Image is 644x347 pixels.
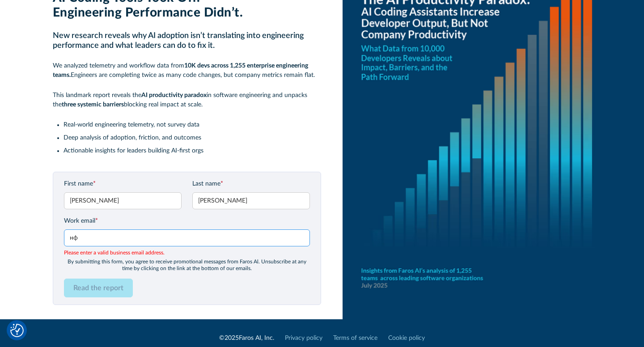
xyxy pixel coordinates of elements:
li: Actionable insights for leaders building AI-first orgs [64,146,321,156]
h1: Engineering Performance Didn’t. [53,5,321,21]
strong: three systemic barriers [62,102,124,108]
strong: AI productivity paradox [141,92,207,98]
label: First name [64,179,182,189]
h2: New research reveals why AI adoption isn’t translating into engineering performance and what lead... [53,31,321,51]
a: Privacy policy [285,334,322,343]
a: Cookie policy [388,334,425,343]
span: 2025 [225,335,239,341]
img: Revisit consent button [10,324,24,337]
li: Real-world engineering telemetry, not survey data [64,120,321,130]
button: Cookie Settings [10,324,24,337]
div: By submitting this form, you agree to receive promotional messages from Faros Al. Unsubscribe at ... [64,258,310,271]
p: We analyzed telemetry and workflow data from Engineers are completing twice as many code changes,... [53,61,321,80]
div: © Faros AI, Inc. [219,334,274,343]
p: This landmark report reveals the in software engineering and unpacks the blocking real impact at ... [53,91,321,110]
label: Work email [64,216,310,226]
a: Terms of service [333,334,377,343]
span: Please enter a valid business email address. [64,249,310,257]
form: Email Form [64,179,310,297]
input: Read the report [64,279,133,297]
label: Last name [192,179,310,189]
li: Deep analysis of adoption, friction, and outcomes [64,133,321,143]
strong: 10K devs across 1,255 enterprise engineering teams. [53,63,308,78]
